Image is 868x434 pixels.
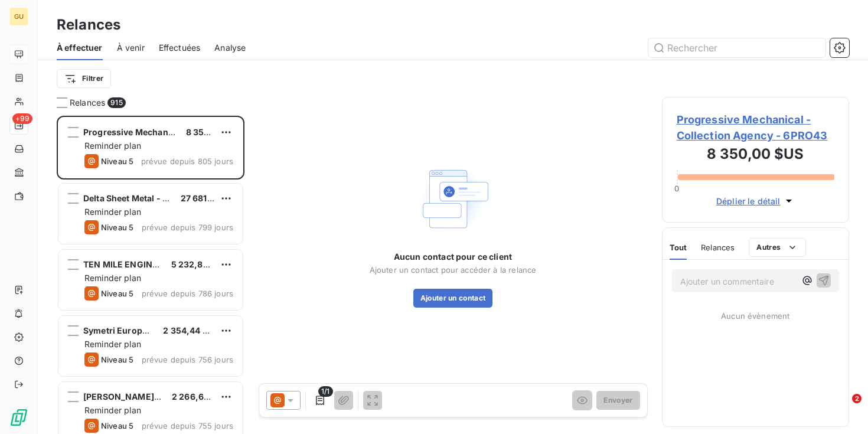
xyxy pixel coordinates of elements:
[142,355,233,364] span: prévue depuis 756 jours
[9,408,28,427] img: Logo LeanPay
[172,391,228,402] span: 2 266,64 $US
[142,421,233,430] span: prévue depuis 755 jours
[701,243,735,252] span: Relances
[171,259,227,269] span: 5 232,80 $US
[413,289,493,308] button: Ajouter un contact
[721,311,789,321] span: Aucun évènement
[141,156,233,166] span: prévue depuis 805 jours
[142,223,233,232] span: prévue depuis 799 jours
[181,193,240,203] span: 27 681,25 $US
[117,42,145,54] span: À venir
[9,7,28,26] div: GU
[828,394,856,422] iframe: Intercom live chat
[648,38,825,57] input: Rechercher
[101,355,133,364] span: Niveau 5
[83,325,161,335] span: Symetri Europe AB
[713,194,798,208] button: Déplier le détail
[394,251,512,263] span: Aucun contact pour ce client
[84,273,141,283] span: Reminder plan
[596,391,639,410] button: Envoyer
[12,113,32,124] span: +99
[159,42,201,54] span: Effectuées
[84,339,141,349] span: Reminder plan
[415,161,491,237] img: Empty state
[84,405,141,415] span: Reminder plan
[57,116,244,434] div: grid
[716,195,781,207] span: Déplier le détail
[83,391,187,402] span: [PERSON_NAME] Electric
[70,97,105,109] span: Relances
[57,14,120,35] h3: Relances
[214,42,246,54] span: Analyse
[318,386,332,397] span: 1/1
[101,289,133,298] span: Niveau 5
[370,265,537,275] span: Ajouter un contact pour accéder à la relance
[101,421,133,430] span: Niveau 5
[107,97,125,108] span: 915
[163,325,219,335] span: 2 354,44 $US
[677,112,835,143] span: Progressive Mechanical - Collection Agency - 6PRO43
[101,156,133,166] span: Niveau 5
[674,184,679,193] span: 0
[84,141,141,151] span: Reminder plan
[83,193,237,203] span: Delta Sheet Metal - Collection agency
[84,207,141,217] span: Reminder plan
[186,127,242,137] span: 8 350,00 $US
[57,42,103,54] span: À effectuer
[57,69,111,88] button: Filtrer
[142,289,233,298] span: prévue depuis 786 jours
[83,259,184,269] span: TEN MILE ENGINEERING
[677,143,835,167] h3: 8 350,00 $US
[83,127,266,137] span: Progressive Mechanical - Collection Agency
[670,243,687,252] span: Tout
[852,394,862,403] span: 2
[749,238,806,257] button: Autres
[101,223,133,232] span: Niveau 5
